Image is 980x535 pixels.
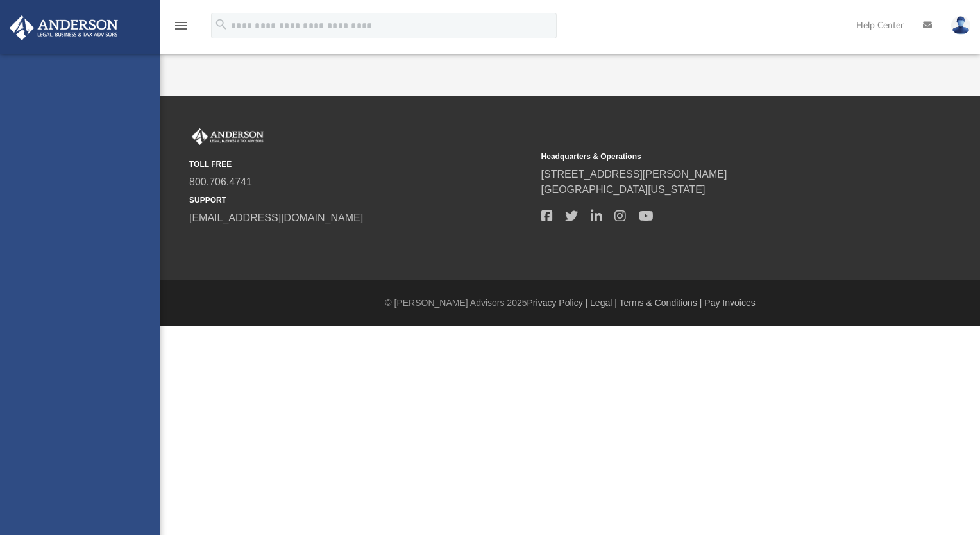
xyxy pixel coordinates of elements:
a: [EMAIL_ADDRESS][DOMAIN_NAME] [189,212,363,223]
i: menu [173,18,189,33]
a: Privacy Policy | [527,298,588,308]
img: Anderson Advisors Platinum Portal [6,15,122,40]
small: Headquarters & Operations [541,151,884,162]
a: Terms & Conditions | [620,298,702,308]
small: SUPPORT [189,194,532,206]
div: © [PERSON_NAME] Advisors 2025 [160,296,980,310]
a: Pay Invoices [704,298,755,308]
img: Anderson Advisors Platinum Portal [189,128,266,145]
a: 800.706.4741 [189,176,252,187]
a: [STREET_ADDRESS][PERSON_NAME] [541,169,727,180]
a: Legal | [590,298,617,308]
a: [GEOGRAPHIC_DATA][US_STATE] [541,184,705,195]
small: TOLL FREE [189,158,532,170]
a: menu [173,24,189,33]
i: search [214,17,228,31]
img: User Pic [951,16,970,35]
